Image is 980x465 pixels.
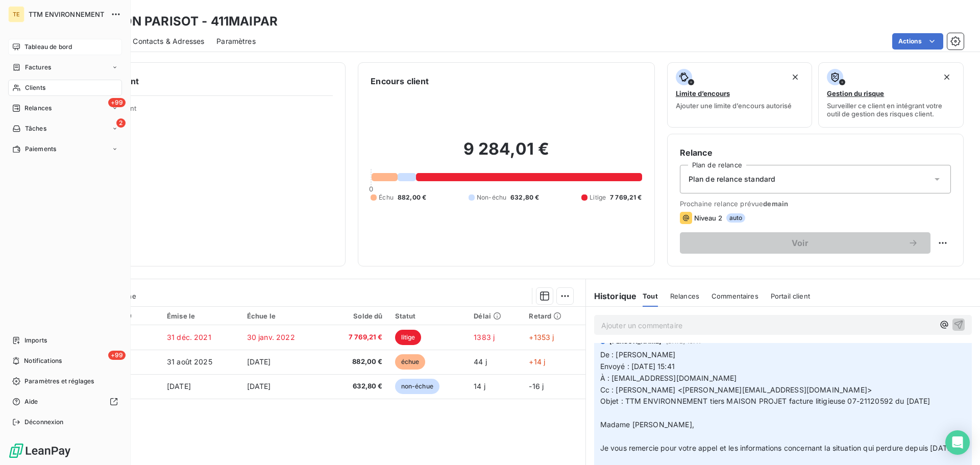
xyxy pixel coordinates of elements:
span: Gestion du risque [827,89,884,97]
span: Notifications [24,356,62,365]
span: 31 déc. 2021 [167,333,211,341]
span: +99 [108,98,126,107]
span: [DATE] [247,357,271,366]
span: Imports [24,336,47,345]
span: 2 [116,118,126,128]
span: Surveiller ce client en intégrant votre outil de gestion des risques client. [827,102,955,118]
h6: Relance [680,146,951,159]
span: 7 769,21 € [610,193,642,202]
span: 1383 j [474,333,495,341]
span: [DATE] [247,382,271,390]
button: Gestion du risqueSurveiller ce client en intégrant votre outil de gestion des risques client. [818,62,964,128]
span: 7 769,21 € [331,332,383,342]
img: Logo LeanPay [8,443,71,459]
span: [DATE] [167,382,191,390]
span: non-échue [395,379,439,394]
span: Je vous remercie pour votre appel et les informations concernant la situation qui perdure depuis ... [600,444,957,452]
span: +99 [108,351,126,360]
span: 14 j [474,382,485,390]
span: Déconnexion [24,418,64,427]
span: 30 janv. 2022 [247,333,295,341]
span: 882,00 € [331,357,383,367]
div: Échue le [247,312,318,320]
span: Ajouter une limite d’encours autorisé [676,102,792,110]
span: Niveau 2 [694,214,722,222]
span: Portail client [771,292,810,300]
span: Plan de relance standard [689,174,776,184]
span: Contacts & Adresses [133,36,204,46]
span: demain [763,200,788,208]
span: 44 j [474,357,487,366]
h6: Historique [586,290,637,302]
span: Aide [24,397,38,406]
span: Voir [692,239,908,247]
span: 632,80 € [510,193,539,202]
span: Paiements [25,144,56,154]
div: Statut [395,312,462,320]
span: Propriétés Client [82,104,333,118]
span: Tâches [25,124,46,133]
span: TTM ENVIRONNEMENT [29,10,105,18]
span: +1353 j [529,333,554,341]
span: Cc : [PERSON_NAME] <[PERSON_NAME][EMAIL_ADDRESS][DOMAIN_NAME]> [600,385,872,394]
a: Aide [8,394,122,410]
span: Factures [25,63,51,72]
h2: 9 284,01 € [371,139,642,169]
span: De : [PERSON_NAME] [600,350,676,359]
span: litige [395,330,422,345]
h3: MAISON PARISOT - 411MAIPAR [90,12,278,31]
span: Limite d’encours [676,89,730,97]
span: À : [EMAIL_ADDRESS][DOMAIN_NAME] [600,374,737,382]
span: 882,00 € [398,193,426,202]
span: Non-échu [477,193,506,202]
span: auto [726,213,746,223]
span: Objet : TTM ENVIRONNEMENT tiers MAISON PROJET facture litigieuse 07-21120592 du [DATE] [600,397,930,405]
div: Émise le [167,312,235,320]
div: Délai [474,312,517,320]
span: Relances [670,292,699,300]
span: Envoyé : [DATE] 15:41 [600,362,675,371]
button: Actions [892,33,943,50]
span: -16 j [529,382,544,390]
h6: Encours client [371,75,429,87]
span: Tout [643,292,658,300]
span: Échu [379,193,394,202]
span: Clients [25,83,45,92]
span: Relances [24,104,52,113]
div: TE [8,6,24,22]
span: Tableau de bord [24,42,72,52]
div: Solde dû [331,312,383,320]
span: Commentaires [712,292,758,300]
span: Paramètres [216,36,256,46]
span: Madame [PERSON_NAME], [600,420,694,429]
span: Prochaine relance prévue [680,200,951,208]
span: 31 août 2025 [167,357,212,366]
div: Open Intercom Messenger [945,430,970,455]
span: Paramètres et réglages [24,377,94,386]
button: Limite d’encoursAjouter une limite d’encours autorisé [667,62,813,128]
button: Voir [680,232,930,254]
span: [DATE] 15:41 [666,338,701,345]
div: Retard [529,312,579,320]
h6: Informations client [62,75,333,87]
span: 0 [369,185,373,193]
span: Litige [590,193,606,202]
span: 632,80 € [331,381,383,391]
span: +14 j [529,357,545,366]
span: échue [395,354,426,370]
